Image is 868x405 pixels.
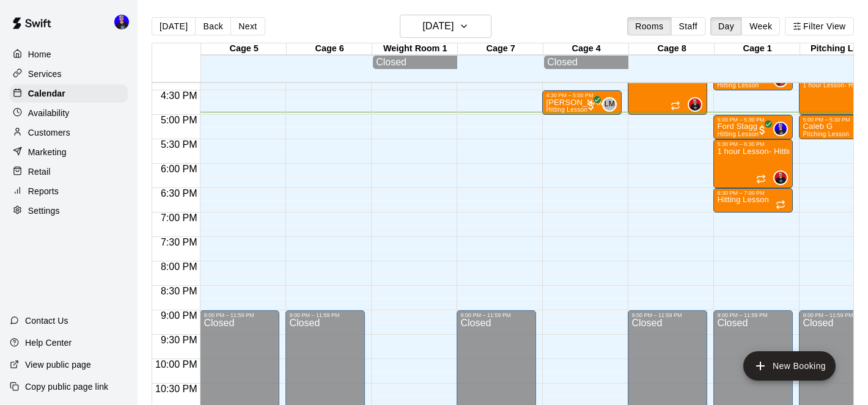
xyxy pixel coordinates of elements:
[230,17,265,35] button: Next
[158,188,200,199] span: 6:30 PM
[158,310,200,321] span: 9:00 PM
[605,98,615,111] span: LM
[10,182,128,200] a: Reports
[195,17,231,35] button: Back
[28,48,51,60] p: Home
[778,122,788,136] span: Tyler LeClair
[158,139,200,150] span: 5:30 PM
[460,312,532,318] div: 9:00 PM – 11:59 PM
[152,384,200,394] span: 10:30 PM
[602,97,617,112] div: Lauren Murphy
[28,87,65,100] p: Calendar
[671,17,706,35] button: Staff
[28,107,70,119] p: Availability
[28,146,67,158] p: Marketing
[289,312,361,318] div: 9:00 PM – 11:59 PM
[778,170,788,185] span: Nick Evans
[10,143,128,161] a: Marketing
[158,237,200,247] span: 7:30 PM
[773,122,788,136] div: Tyler LeClair
[546,106,587,113] span: Hitting Lesson
[10,84,128,103] a: Calendar
[773,170,788,185] div: Nick Evans
[803,131,849,137] span: Pitching Lesson
[774,123,787,135] img: Tyler LeClair
[28,205,60,217] p: Settings
[546,92,618,98] div: 4:30 PM – 5:00 PM
[717,190,789,196] div: 6:30 PM – 7:00 PM
[547,57,625,68] div: Closed
[25,315,68,327] p: Contact Us
[158,213,200,223] span: 7:00 PM
[10,65,128,83] a: Services
[25,381,108,393] p: Copy public page link
[28,185,59,197] p: Reports
[585,100,597,112] span: All customers have paid
[631,312,704,318] div: 9:00 PM – 11:59 PM
[10,123,128,142] a: Customers
[28,68,62,80] p: Services
[152,359,200,370] span: 10:00 PM
[10,45,128,64] a: Home
[458,43,543,55] div: Cage 7
[785,17,853,35] button: Filter View
[713,188,793,213] div: 6:30 PM – 7:00 PM: Hitting Lesson
[713,115,793,139] div: 5:00 PM – 5:30 PM: Ford Stagg
[158,335,200,345] span: 9:30 PM
[204,312,276,318] div: 9:00 PM – 11:59 PM
[10,202,128,220] a: Settings
[158,286,200,296] span: 8:30 PM
[627,17,671,35] button: Rooms
[25,359,91,371] p: View public page
[774,172,787,184] img: Nick Evans
[10,104,128,122] a: Availability
[112,10,138,34] div: Tyler LeClair
[688,97,702,112] div: Nick Evans
[28,166,51,178] p: Retail
[376,57,454,68] div: Closed
[542,90,622,115] div: 4:30 PM – 5:00 PM: Caroline Kingry
[717,117,789,123] div: 5:00 PM – 5:30 PM
[372,43,458,55] div: Weight Room 1
[717,82,759,89] span: Hitting Lesson
[152,17,196,35] button: [DATE]
[741,17,780,35] button: Week
[671,101,680,111] span: Recurring event
[756,174,766,184] span: Recurring event
[158,90,200,101] span: 4:30 PM
[776,200,785,210] span: Recurring event
[114,15,129,29] img: Tyler LeClair
[607,97,617,112] span: Lauren Murphy
[715,43,800,55] div: Cage 1
[717,141,789,147] div: 5:30 PM – 6:30 PM
[756,124,768,136] span: All customers have paid
[28,126,70,139] p: Customers
[10,162,128,181] a: Retail
[422,18,454,35] h6: [DATE]
[25,337,72,349] p: Help Center
[717,131,759,137] span: Hitting Lesson
[201,43,287,55] div: Cage 5
[628,66,707,115] div: 4:00 PM – 5:00 PM: 1 hour Lesson- Hitting/Hitting
[158,164,200,174] span: 6:00 PM
[629,43,715,55] div: Cage 8
[689,98,701,111] img: Nick Evans
[158,261,200,272] span: 8:00 PM
[710,17,742,35] button: Day
[743,351,836,381] button: add
[158,115,200,125] span: 5:00 PM
[543,43,629,55] div: Cage 4
[400,15,491,38] button: [DATE]
[693,97,702,112] span: Nick Evans
[287,43,372,55] div: Cage 6
[713,139,793,188] div: 5:30 PM – 6:30 PM: 1 hour Lesson- Hitting/Hitting
[717,312,789,318] div: 9:00 PM – 11:59 PM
